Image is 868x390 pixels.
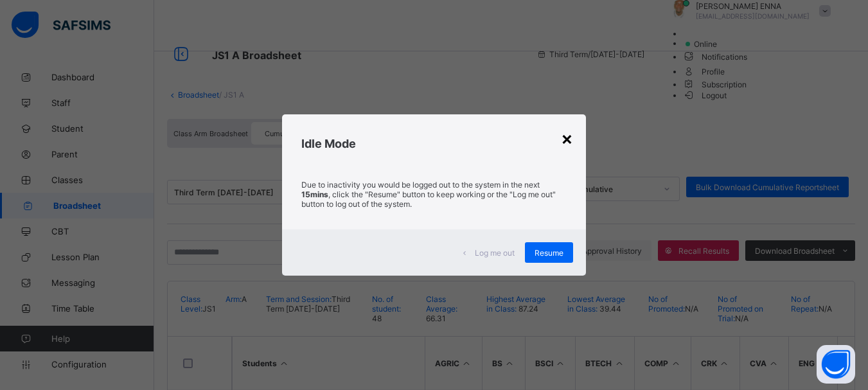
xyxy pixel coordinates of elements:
button: Open asap [817,345,855,384]
div: × [561,127,573,149]
strong: 15mins [301,190,328,199]
p: Due to inactivity you would be logged out to the system in the next , click the "Resume" button t... [301,180,567,209]
span: Resume [535,248,563,258]
span: Log me out [475,248,515,258]
h2: Idle Mode [301,137,567,150]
